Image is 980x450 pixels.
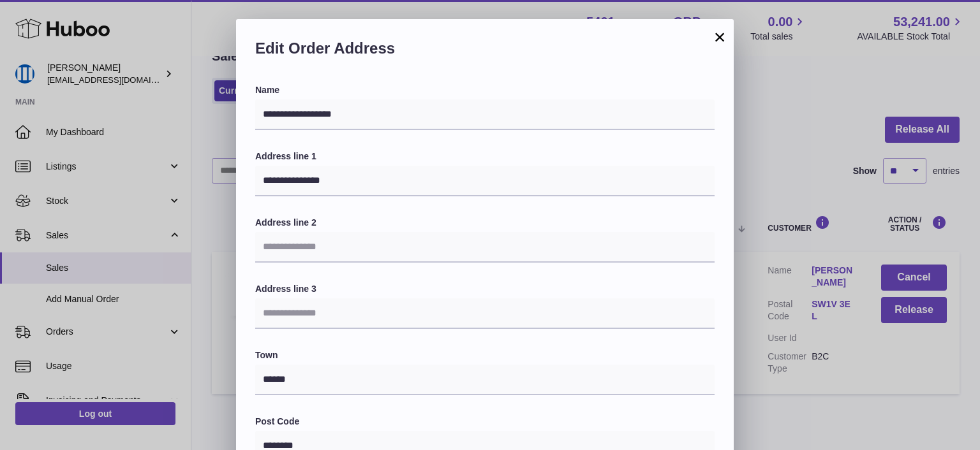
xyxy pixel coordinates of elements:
[255,38,715,65] h2: Edit Order Address
[255,349,715,361] label: Town
[255,84,715,96] label: Name
[255,217,715,229] label: Address line 2
[255,150,715,163] label: Address line 1
[255,283,715,295] label: Address line 3
[255,416,715,428] label: Post Code
[712,29,727,45] button: ×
